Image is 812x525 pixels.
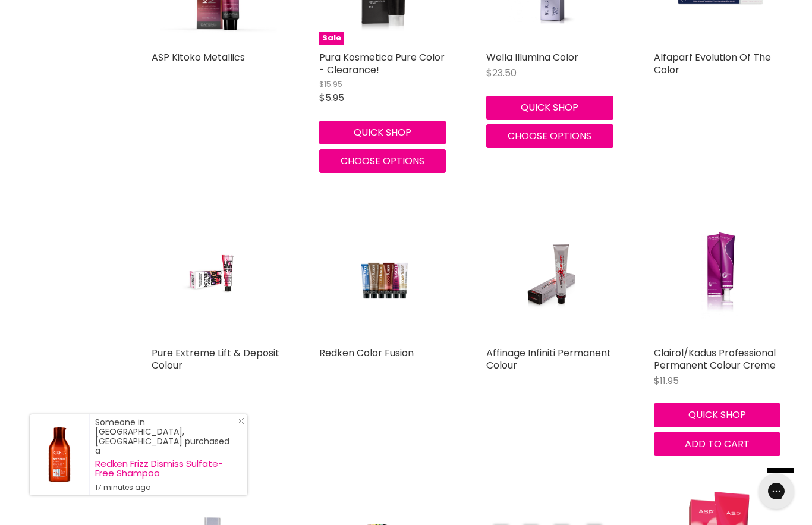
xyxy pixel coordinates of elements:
span: Sale [319,32,344,45]
a: Close Notification [232,417,244,429]
button: Choose options [486,124,613,148]
span: $5.95 [319,91,344,105]
a: Pure Extreme Lift & Deposit Colour [152,346,279,372]
a: Visit product page [30,414,89,495]
button: Add to cart [654,432,781,456]
img: Clairol/Kadus Professional Permanent Colour Creme [675,209,763,341]
a: Redken Frizz Dismiss Sulfate-Free Shampoo [95,459,235,478]
a: Pure Extreme Lift & Deposit Colour [152,209,284,341]
a: Pura Kosmetica Pure Color - Clearance! [319,51,445,77]
div: Someone in [GEOGRAPHIC_DATA], [GEOGRAPHIC_DATA] purchased a [95,417,235,492]
a: Redken Color Fusion [319,209,451,341]
a: Clairol/Kadus Professional Permanent Colour Creme [654,346,776,372]
img: Pure Extreme Lift & Deposit Colour [174,209,262,341]
a: Redken Color Fusion [319,346,414,360]
iframe: Gorgias live chat messenger [753,469,800,513]
button: Choose options [319,149,446,173]
span: $11.95 [654,374,679,388]
button: Quick shop [486,96,613,120]
a: Affinage Infiniti Permanent Colour [486,209,618,341]
span: Add to cart [685,437,750,451]
a: Wella Illumina Color [486,51,578,64]
img: Redken Color Fusion [341,209,429,341]
img: Affinage Infiniti Permanent Colour [508,209,596,341]
a: Affinage Infiniti Permanent Colour [486,346,611,372]
span: $23.50 [486,66,517,80]
span: Choose options [508,129,591,143]
a: Alfaparf Evolution Of The Color [654,51,771,77]
button: Quick shop [654,403,781,427]
a: ASP Kitoko Metallics [152,51,245,64]
span: $15.95 [319,78,342,90]
small: 17 minutes ago [95,483,235,492]
svg: Close Icon [237,417,244,425]
a: Clairol/Kadus Professional Permanent Colour Creme [654,209,786,341]
span: Choose options [341,154,424,168]
button: Quick shop [319,121,446,144]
